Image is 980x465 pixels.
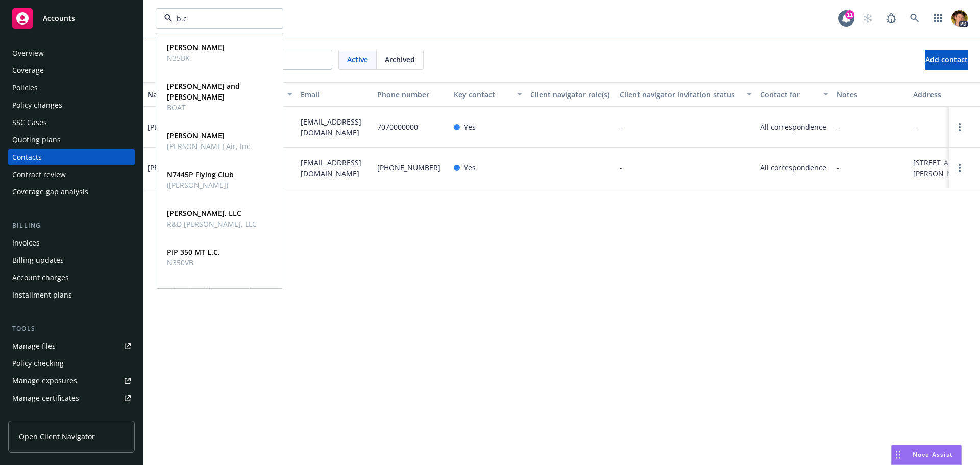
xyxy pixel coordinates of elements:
div: Policy checking [12,355,64,372]
span: R&D [PERSON_NAME], LLC [167,218,257,229]
span: Yes [464,121,476,132]
a: Installment plans [8,287,135,303]
button: Name [143,82,220,107]
span: All correspondence [760,162,828,173]
button: Nova Assist [891,445,962,465]
span: 7070000000 [377,121,418,132]
span: Accounts [43,14,75,22]
span: Nova Assist [913,450,953,459]
div: Manage files [12,338,56,354]
div: Account charges [12,270,69,286]
input: Filter by keyword [173,13,262,24]
a: Policy checking [8,355,135,372]
span: [PERSON_NAME] Air, Inc. [167,141,252,152]
a: Accounts [8,4,135,33]
button: Notes [832,82,909,107]
span: Active [347,54,368,65]
span: [PHONE_NUMBER] [377,162,440,173]
strong: PIP 350 MT L.C. [167,247,220,257]
span: [EMAIL_ADDRESS][DOMAIN_NAME] [301,116,369,138]
strong: [PERSON_NAME], LLC [167,208,241,218]
div: Coverage gap analysis [12,184,88,200]
div: Billing updates [12,252,64,268]
span: Open Client Navigator [19,431,95,442]
a: Manage exposures [8,373,135,389]
button: Contact for [756,82,832,107]
span: [EMAIL_ADDRESS][DOMAIN_NAME] [301,157,369,179]
div: 11 [845,10,854,19]
div: Coverage [12,62,44,79]
a: SSC Cases [8,114,135,131]
div: Client navigator role(s) [530,89,611,100]
div: Email [301,89,369,100]
a: Contract review [8,166,135,183]
a: Invoices [8,235,135,251]
span: - [837,162,839,173]
span: Archived [385,54,415,65]
a: Contacts [8,149,135,165]
div: Tools [8,324,135,334]
div: Drag to move [892,445,904,464]
span: - [837,121,839,132]
button: Client navigator invitation status [616,82,756,107]
div: Contract review [12,166,66,183]
a: Manage files [8,338,135,354]
a: Quoting plans [8,132,135,148]
div: Manage certificates [12,390,79,406]
a: Report a Bug [881,8,901,29]
img: photo [951,10,968,27]
div: Manage exposures [12,373,77,389]
span: ([PERSON_NAME]) [167,180,234,190]
div: Invoices [12,235,40,251]
a: Billing updates [8,252,135,268]
a: Open options [953,121,966,133]
a: Account charges [8,270,135,286]
button: Email [297,82,373,107]
div: Notes [837,89,905,100]
strong: [PERSON_NAME] [167,42,225,52]
div: Installment plans [12,287,72,303]
a: Manage certificates [8,390,135,406]
span: N35BK [167,53,225,63]
div: Billing [8,221,135,231]
div: [PERSON_NAME] [148,162,205,173]
button: Phone number [373,82,450,107]
strong: [PERSON_NAME] and [PERSON_NAME] [167,81,240,102]
a: Manage BORs [8,407,135,424]
a: Start snowing [857,8,878,29]
div: Key contact [454,89,511,100]
a: Search [904,8,925,29]
span: - [620,162,622,173]
div: Client navigator invitation status [620,89,741,100]
a: Open options [953,162,966,174]
span: N350VB [167,257,220,268]
div: Quoting plans [12,132,61,148]
strong: Six Ball Holding, LLC and Alpha Echo Consulting, LLC [167,286,262,306]
a: Policy changes [8,97,135,113]
div: Manage BORs [12,407,60,424]
button: Add contact [925,50,968,70]
div: Name [148,89,205,100]
strong: N7445P Flying Club [167,169,234,179]
div: Policies [12,80,38,96]
span: - [913,121,916,132]
button: Key contact [450,82,526,107]
span: - [620,121,622,132]
a: Overview [8,45,135,61]
a: Policies [8,80,135,96]
div: Overview [12,45,44,61]
button: Client navigator role(s) [526,82,616,107]
div: SSC Cases [12,114,47,131]
span: Yes [464,162,476,173]
a: Coverage [8,62,135,79]
div: Phone number [377,89,446,100]
div: Contact for [760,89,817,100]
span: BOAT [167,102,270,113]
strong: [PERSON_NAME] [167,131,225,140]
a: Coverage gap analysis [8,184,135,200]
div: Policy changes [12,97,62,113]
div: Contacts [12,149,42,165]
span: All correspondence [760,121,828,132]
a: Switch app [928,8,948,29]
